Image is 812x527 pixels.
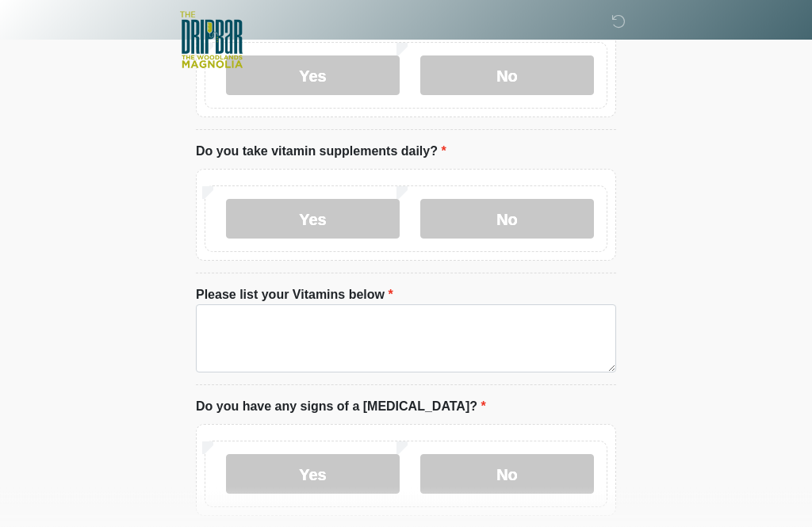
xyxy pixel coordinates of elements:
label: No [420,200,594,239]
label: Do you take vitamin supplements daily? [196,143,446,162]
label: Please list your Vitamins below [196,286,393,305]
label: Do you have any signs of a [MEDICAL_DATA]? [196,398,486,417]
img: The DripBar - Magnolia Logo [180,12,243,70]
label: Yes [226,455,400,495]
label: No [420,455,594,495]
label: Yes [226,200,400,239]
